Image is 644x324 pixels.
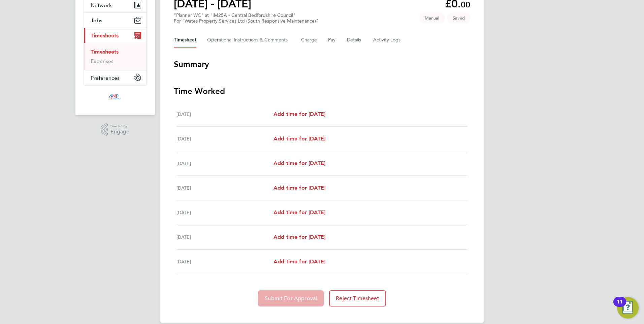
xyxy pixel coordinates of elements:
[91,75,120,81] span: Preferences
[207,32,290,48] button: Operational Instructions & Comments
[174,18,318,24] div: For "Wates Property Services Ltd (South Responsive Maintenance)"
[273,258,325,265] span: Add time for [DATE]
[176,184,273,192] div: [DATE]
[91,2,112,8] span: Network
[84,43,147,70] div: Timesheets
[419,12,445,24] span: This timesheet was manually created.
[373,32,401,48] button: Activity Logs
[301,32,317,48] button: Charge
[447,12,470,24] span: This timesheet is Saved.
[101,123,130,136] a: Powered byEngage
[273,234,325,240] span: Add time for [DATE]
[273,209,325,216] span: Add time for [DATE]
[84,70,147,85] button: Preferences
[91,58,114,64] a: Expenses
[91,48,119,55] a: Timesheets
[174,32,196,48] button: Timesheet
[329,290,386,306] button: Reject Timesheet
[110,129,129,135] span: Engage
[106,92,125,103] img: mmpconsultancy-logo-retina.png
[91,32,119,39] span: Timesheets
[176,135,273,143] div: [DATE]
[273,111,325,117] span: Add time for [DATE]
[176,233,273,241] div: [DATE]
[174,12,318,24] div: "Planner WC" at "IM25A - Central Bedfordshire Council"
[273,208,325,217] a: Add time for [DATE]
[273,135,325,142] span: Add time for [DATE]
[174,86,470,97] h3: Time Worked
[273,233,325,241] a: Add time for [DATE]
[84,92,147,103] a: Go to home page
[273,135,325,143] a: Add time for [DATE]
[176,159,273,167] div: [DATE]
[84,13,147,28] button: Jobs
[617,297,639,319] button: Open Resource Center, 11 new notifications
[110,123,129,129] span: Powered by
[176,258,273,266] div: [DATE]
[84,28,147,43] button: Timesheets
[174,59,470,306] section: Timesheet
[91,17,102,24] span: Jobs
[273,159,325,167] a: Add time for [DATE]
[273,185,325,191] span: Add time for [DATE]
[328,32,336,48] button: Pay
[176,208,273,217] div: [DATE]
[273,160,325,166] span: Add time for [DATE]
[273,110,325,118] a: Add time for [DATE]
[336,295,379,302] span: Reject Timesheet
[617,302,623,311] div: 11
[347,32,362,48] button: Details
[174,59,470,70] h3: Summary
[273,184,325,192] a: Add time for [DATE]
[176,110,273,118] div: [DATE]
[273,258,325,266] a: Add time for [DATE]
